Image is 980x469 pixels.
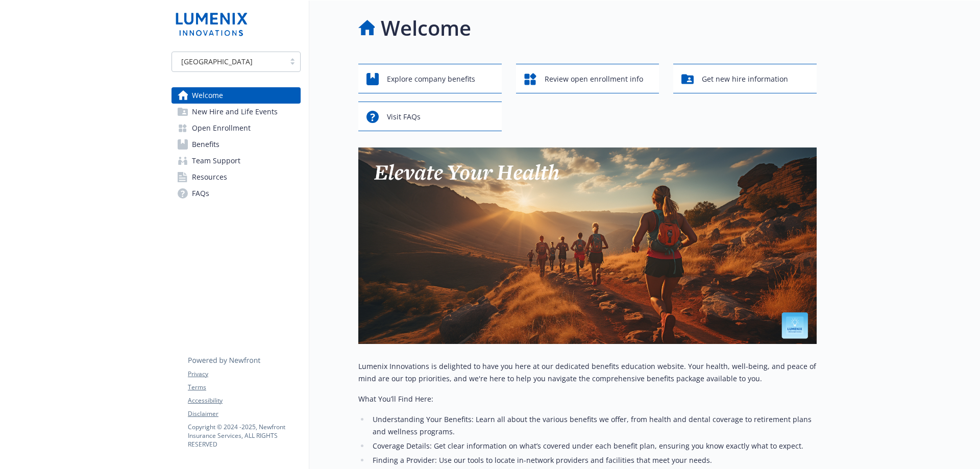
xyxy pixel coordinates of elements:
a: Resources [171,169,301,185]
span: [GEOGRAPHIC_DATA] [177,56,280,67]
span: Open Enrollment [192,120,251,136]
p: What You’ll Find Here: [358,393,817,405]
button: Explore company benefits [358,64,502,93]
span: Resources [192,169,227,185]
button: Review open enrollment info [516,64,659,93]
img: overview page banner [358,147,817,344]
li: Coverage Details: Get clear information on what’s covered under each benefit plan, ensuring you k... [370,440,817,452]
li: Finding a Provider: Use our tools to locate in-network providers and facilities that meet your ne... [370,454,817,466]
span: Explore company benefits [387,69,475,89]
h1: Welcome [381,13,471,43]
a: New Hire and Life Events [171,104,301,120]
span: Review open enrollment info [545,69,643,89]
span: Welcome [192,87,223,104]
span: Get new hire information [702,69,788,89]
span: [GEOGRAPHIC_DATA] [181,56,253,67]
a: Open Enrollment [171,120,301,136]
span: Benefits [192,136,219,153]
span: New Hire and Life Events [192,104,278,120]
a: Benefits [171,136,301,153]
a: Welcome [171,87,301,104]
button: Get new hire information [673,64,817,93]
p: Copyright © 2024 - 2025 , Newfront Insurance Services, ALL RIGHTS RESERVED [188,423,300,449]
p: Lumenix Innovations is delighted to have you here at our dedicated benefits education website. Yo... [358,360,817,385]
a: Team Support [171,153,301,169]
span: Team Support [192,153,240,169]
li: Understanding Your Benefits: Learn all about the various benefits we offer, from health and denta... [370,413,817,438]
span: Visit FAQs [387,107,421,127]
a: Accessibility [188,396,300,405]
a: Disclaimer [188,409,300,418]
button: Visit FAQs [358,102,502,131]
a: Terms [188,383,300,392]
span: FAQs [192,185,209,202]
a: Privacy [188,369,300,379]
a: FAQs [171,185,301,202]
